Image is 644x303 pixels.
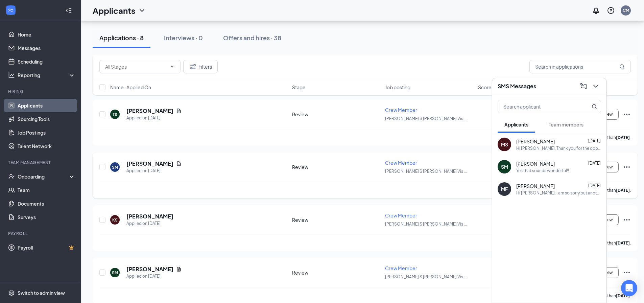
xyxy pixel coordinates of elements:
b: [DATE] [616,293,630,298]
div: Payroll [8,231,74,236]
svg: Notifications [592,6,600,15]
svg: Document [176,266,182,272]
span: [PERSON_NAME] S [PERSON_NAME] Vis ... [385,116,467,121]
input: Search in applications [529,60,631,73]
span: [PERSON_NAME] S [PERSON_NAME] Vis ... [385,222,467,227]
div: Applied on [DATE] [126,115,182,121]
span: [PERSON_NAME] S [PERSON_NAME] Vis ... [385,169,467,174]
div: Applications · 8 [99,33,144,42]
svg: Document [176,108,182,114]
svg: Settings [8,289,15,296]
a: Documents [18,197,75,210]
svg: UserCheck [8,173,15,180]
svg: Ellipses [623,110,631,118]
span: Applicants [504,121,528,127]
svg: MagnifyingGlass [619,64,625,69]
svg: Filter [189,63,197,71]
svg: Analysis [8,72,15,78]
div: Applied on [DATE] [126,273,182,280]
svg: ChevronDown [592,82,600,90]
h5: [PERSON_NAME] [126,160,173,167]
span: [PERSON_NAME] [516,160,555,167]
span: [DATE] [588,138,601,143]
h5: [PERSON_NAME] [126,265,173,273]
svg: Document [176,161,182,166]
svg: Ellipses [623,216,631,224]
input: All Stages [105,63,167,70]
button: ComposeMessage [578,81,589,92]
div: MS [501,141,508,148]
div: TS [113,112,117,117]
span: [PERSON_NAME] S [PERSON_NAME] Vis ... [385,274,467,279]
b: [DATE] [616,188,630,193]
div: Onboarding [18,173,70,180]
svg: Ellipses [623,269,631,277]
span: Crew Member [385,265,417,271]
div: Review [292,164,381,170]
button: Filter Filters [183,60,218,73]
div: Interviews · 0 [164,33,203,42]
b: [DATE] [616,135,630,140]
div: Hi [PERSON_NAME], Thank you for the opportunity to interview, but I just received a job offer tha... [516,145,601,151]
h3: SMS Messages [498,83,536,90]
div: Hiring [8,89,74,94]
span: Stage [292,84,306,91]
span: Crew Member [385,212,417,218]
div: Hi [PERSON_NAME]. I am so sorry but another job has reached out to me that works better for me at... [516,190,601,196]
div: MF [501,186,508,192]
div: CM [623,7,629,13]
div: Open Intercom Messenger [621,280,637,296]
span: [PERSON_NAME] [516,183,555,189]
svg: QuestionInfo [607,6,615,15]
svg: ComposeMessage [579,82,588,90]
a: Messages [18,41,75,55]
a: Scheduling [18,55,75,68]
div: Applied on [DATE] [126,220,173,227]
a: Team [18,183,75,197]
svg: ChevronDown [169,64,175,69]
a: Sourcing Tools [18,112,75,126]
a: PayrollCrown [18,241,75,254]
div: KS [112,217,118,223]
b: [DATE] [616,240,630,246]
div: SM [112,270,118,276]
span: Name · Applied On [110,84,151,91]
div: Applied on [DATE] [126,167,182,174]
div: Switch to admin view [18,289,65,296]
div: SM [501,163,508,170]
div: Reporting [18,72,76,78]
div: Review [292,269,381,276]
svg: WorkstreamLogo [7,7,14,14]
span: Crew Member [385,107,417,113]
a: Talent Network [18,139,75,153]
svg: ChevronDown [138,6,146,15]
a: Surveys [18,210,75,224]
h5: [PERSON_NAME] [126,107,173,115]
svg: Ellipses [623,163,631,171]
h5: [PERSON_NAME] [126,213,173,220]
svg: MagnifyingGlass [592,104,597,109]
div: Review [292,111,381,118]
div: Offers and hires · 38 [223,33,281,42]
div: Team Management [8,160,74,165]
span: Crew Member [385,160,417,166]
svg: Collapse [65,7,72,14]
div: Yes that sounds wonderful!! [516,168,569,173]
div: Review [292,216,381,223]
h1: Applicants [93,5,135,16]
a: Home [18,28,75,41]
div: SM [112,164,118,170]
input: Search applicant [498,100,578,113]
a: Job Postings [18,126,75,139]
span: Score [478,84,492,91]
span: [DATE] [588,183,601,188]
span: [DATE] [588,161,601,166]
span: Job posting [385,84,410,91]
button: ChevronDown [590,81,601,92]
span: Team members [549,121,583,127]
a: Applicants [18,99,75,112]
span: [PERSON_NAME] [516,138,555,145]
